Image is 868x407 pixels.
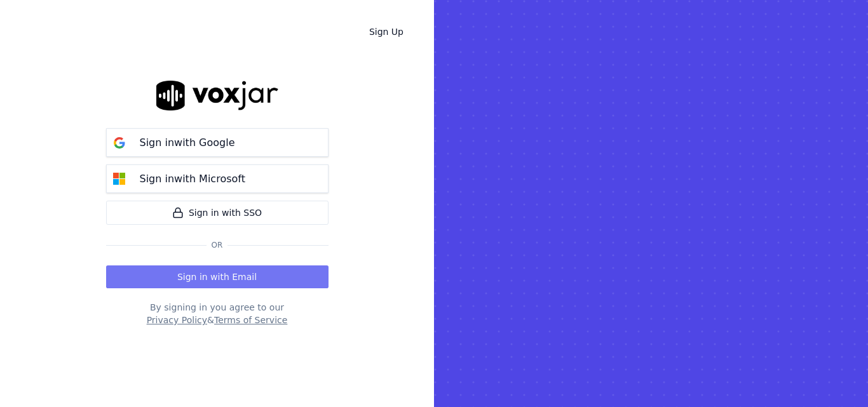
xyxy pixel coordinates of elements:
[140,135,235,150] p: Sign in with Google
[140,171,245,187] p: Sign in with Microsoft
[359,20,414,43] a: Sign Up
[107,130,132,156] img: google Sign in button
[106,128,329,157] button: Sign inwith Google
[147,314,207,326] button: Privacy Policy
[106,301,329,326] div: By signing in you agree to our &
[107,166,132,192] img: microsoft Sign in button
[207,240,228,250] span: Or
[214,314,287,326] button: Terms of Service
[156,81,278,110] img: logo
[106,201,329,225] a: Sign in with SSO
[106,164,329,193] button: Sign inwith Microsoft
[106,265,329,288] button: Sign in with Email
